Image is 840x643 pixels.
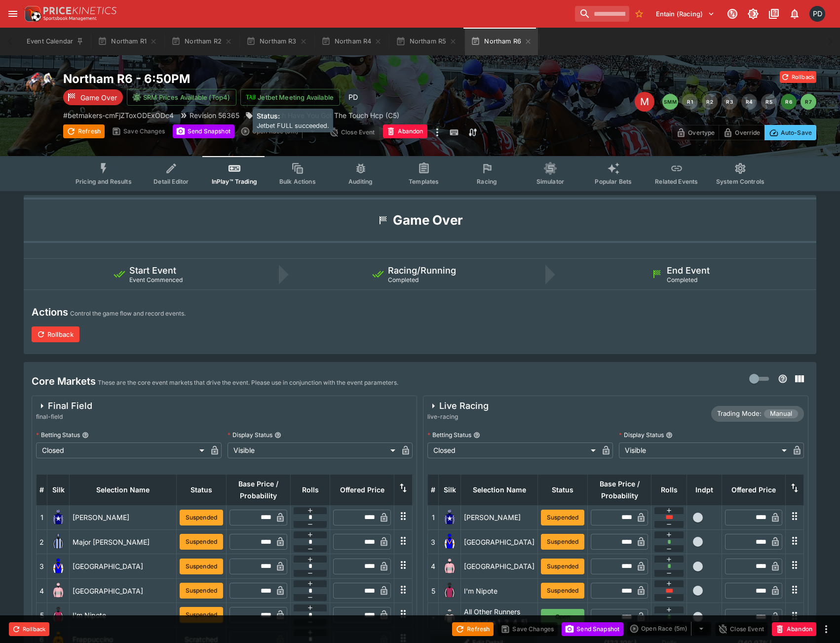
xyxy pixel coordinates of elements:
button: Send Snapshot [562,622,623,636]
button: Connected to PK [724,5,741,23]
div: Closed [36,442,208,458]
button: Suspended [180,559,223,574]
button: Betting Status [473,432,480,439]
span: Event Commenced [129,276,183,283]
td: 2 [37,530,47,554]
div: Paul Dicioccio [809,6,825,22]
p: Betting Status [427,431,471,439]
td: 5 [428,578,439,603]
button: Toggle light/dark mode [744,5,762,23]
button: Rollback [9,622,49,636]
button: R6 [781,94,797,110]
img: runner 4 [442,559,458,574]
span: Manual [764,409,798,419]
img: runner 3 [50,559,66,574]
button: Jetbet Meeting Available [240,89,340,106]
span: Mark an event as closed and abandoned. [383,126,427,136]
td: 3 [428,530,439,554]
td: 1 [428,505,439,529]
button: Suspended [180,583,223,599]
span: Popular Bets [595,178,632,185]
div: Tabtouch Have You Got The Touch Hcp (C5) [245,110,399,121]
button: Refresh [63,124,105,138]
img: runner 5 [442,583,458,599]
button: R3 [722,94,737,110]
td: - [428,603,439,631]
th: # [428,474,439,505]
div: split button [238,124,322,138]
img: jetbet-logo.svg [246,92,256,102]
nav: pagination navigation [662,94,816,110]
div: Closed [427,442,599,458]
p: Display Status [619,431,664,439]
span: final-field [36,412,92,422]
h5: Racing/Running [388,265,456,276]
th: Base Price / Probability [588,474,651,505]
img: runner 2 [50,534,66,550]
button: Northam R5 [390,28,463,55]
button: R2 [702,94,718,110]
th: Silk [439,474,461,505]
h5: Start Event [129,265,176,276]
p: Override [735,127,760,138]
p: Control the game flow and record events. [70,309,186,319]
img: PriceKinetics Logo [22,4,41,24]
div: Final Field [36,400,92,412]
img: runner 4 [50,583,66,599]
span: Auditing [348,178,373,185]
button: Refresh [452,622,494,636]
h4: Core Markets [32,375,96,388]
td: All Other Runners (excludes 1, 3, 4, 5) [461,603,538,631]
button: R5 [761,94,777,110]
p: Betting Status [36,431,80,439]
button: Suspended [541,559,584,574]
button: Northam R1 [92,28,163,55]
button: more [820,623,832,635]
button: Rollback [780,71,816,83]
p: Game Over [80,92,117,103]
div: Live Racing [427,400,489,412]
span: InPlay™ Trading [212,178,257,185]
td: [GEOGRAPHIC_DATA] [70,554,177,578]
td: [GEOGRAPHIC_DATA] [70,578,177,603]
button: Overtype [672,125,719,140]
th: Rolls [651,474,687,505]
th: Selection Name [70,474,177,505]
button: R7 [801,94,816,110]
button: Event Calendar [21,28,90,55]
span: System Controls [716,178,764,185]
span: Completed [667,276,697,283]
img: Sportsbook Management [43,16,97,21]
button: SMM [662,94,678,110]
button: Northam R4 [315,28,388,55]
td: 4 [428,554,439,578]
button: SRM Prices Available (Top4) [127,89,236,106]
td: 3 [37,554,47,578]
h4: Actions [32,306,68,319]
td: 1 [37,505,47,529]
button: open drawer [4,5,22,23]
th: Silk [47,474,70,505]
input: search [575,6,629,22]
p: Revision 56365 [190,110,239,121]
div: Event type filters [68,156,772,191]
p: Copy To Clipboard [63,110,174,121]
img: runner 1 [442,510,458,525]
button: Abandon [772,622,816,636]
img: runner 3 [442,534,458,550]
button: Northam R2 [165,28,238,55]
th: Selection Name [461,474,538,505]
th: Offered Price [330,474,394,505]
img: PriceKinetics [43,7,116,14]
button: R1 [682,94,698,110]
span: Mark an event as closed and abandoned. [772,623,816,633]
button: Auto-Save [764,125,816,140]
div: Visible [619,442,791,458]
button: Suspended [541,510,584,525]
p: Jetbet FULL succeeded. [257,121,329,130]
button: Notifications [786,5,803,23]
span: Bulk Actions [279,178,316,185]
button: Paul Dicioccio [806,3,828,25]
p: Display Status [228,431,272,439]
span: Detail Editor [153,178,189,185]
